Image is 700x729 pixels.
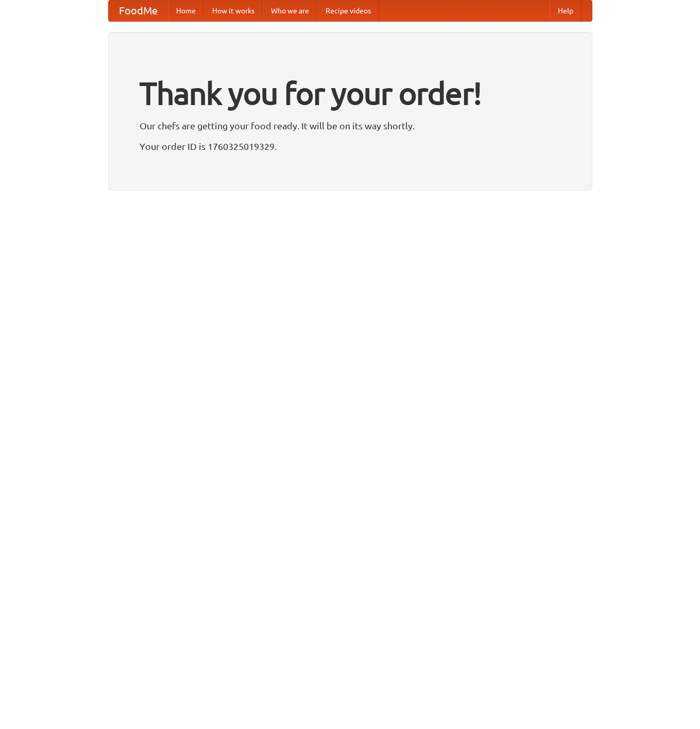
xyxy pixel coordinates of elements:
a: Help [550,1,582,21]
a: FoodMe [109,1,168,21]
p: Our chefs are getting your food ready. It will be on its way shortly. [140,118,561,133]
h1: Thank you for your order! [140,69,561,118]
a: Recipe videos [317,1,379,21]
a: Home [168,1,204,21]
a: Who we are [263,1,317,21]
a: How it works [204,1,263,21]
p: Your order ID is 1760325019329. [140,139,561,154]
